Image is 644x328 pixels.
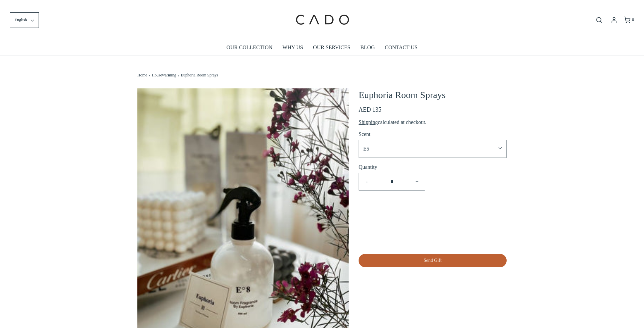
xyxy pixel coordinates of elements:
a: Shipping [359,119,378,125]
label: Quantity [359,163,425,171]
a: 0 [623,17,634,23]
span: E5 [363,145,495,153]
button: Open search bar [593,16,605,24]
img: cadogifting [294,5,350,35]
span: 0 [632,17,634,22]
div: calculated at checkout. [359,118,507,127]
a: WHY US [282,40,303,55]
a: Home [137,72,149,78]
a: Housewarming [152,72,178,78]
h1: Euphoria Room Sprays [359,88,507,102]
span: AED 135 [359,106,382,113]
button: English [10,12,39,28]
a: BLOG [360,40,375,55]
a: CONTACT US [385,40,417,55]
span: English [15,17,27,23]
a: OUR SERVICES [313,40,350,55]
a: OUR COLLECTION [227,40,272,55]
button: E5 [359,140,507,158]
span: › [149,72,152,78]
span: Euphoria Room Sprays [181,72,218,78]
nav: breadcrumbs [137,55,507,82]
a: Send Gift [359,254,507,267]
span: › [178,72,181,78]
button: Increase item quantity by one [409,173,425,190]
button: Reduce item quantity by one [359,173,375,190]
label: Scent [359,130,371,139]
